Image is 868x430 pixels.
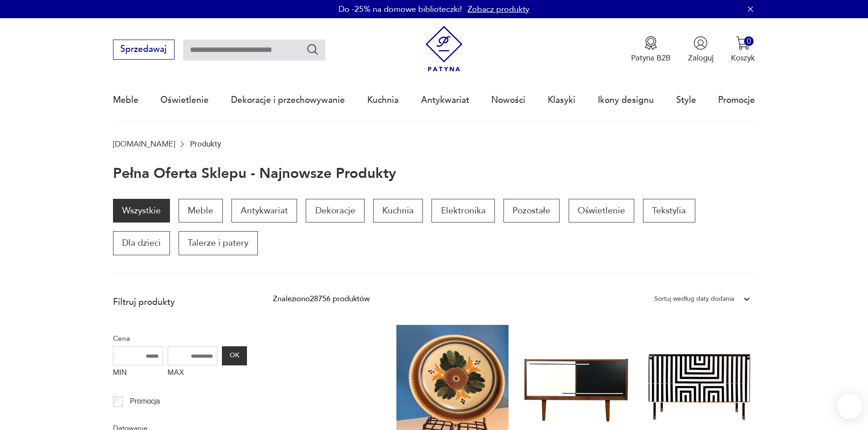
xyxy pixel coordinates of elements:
[644,36,658,50] img: Ikona medalu
[113,140,175,148] a: [DOMAIN_NAME]
[431,199,494,223] a: Elektronika
[631,53,671,63] p: Patyna B2B
[421,79,469,121] a: Antykwariat
[231,79,345,121] a: Dekoracje i przechowywanie
[598,79,654,121] a: Ikony designu
[160,79,209,121] a: Oświetlenie
[168,365,218,383] label: MAX
[190,140,221,148] p: Produkty
[688,36,714,63] button: Zaloguj
[718,79,755,121] a: Promocje
[654,293,734,305] div: Sortuj według daty dodania
[231,199,297,223] a: Antykwariat
[736,36,750,50] img: Ikona koszyka
[179,199,222,223] a: Meble
[548,79,575,121] a: Klasyki
[688,53,714,63] p: Zaloguj
[113,365,163,383] label: MIN
[113,231,170,255] a: Dla dzieci
[676,79,696,121] a: Style
[113,333,247,344] p: Cena
[631,36,671,63] button: Patyna B2B
[421,26,467,72] img: Patyna - sklep z meblami i dekoracjami vintage
[467,4,529,15] a: Zobacz produkty
[113,40,175,60] button: Sprzedawaj
[569,199,634,223] a: Oświetlenie
[744,36,754,46] div: 0
[837,394,863,419] iframe: Smartsupp widget button
[693,36,708,50] img: Ikonka użytkownika
[273,293,370,305] div: Znaleziono 28756 produktów
[179,231,257,255] a: Talerze i patery
[113,46,175,54] a: Sprzedawaj
[367,79,399,121] a: Kuchnia
[222,346,247,365] button: OK
[113,166,396,182] h1: Pełna oferta sklepu - najnowsze produkty
[643,199,695,223] a: Tekstylia
[113,296,247,308] p: Filtruj produkty
[503,199,560,223] a: Pozostałe
[731,53,755,63] p: Koszyk
[113,199,170,223] a: Wszystkie
[731,36,755,63] button: 0Koszyk
[130,395,160,407] p: Promocja
[631,36,671,63] a: Ikona medaluPatyna B2B
[306,43,319,56] button: Szukaj
[491,79,525,121] a: Nowości
[113,79,139,121] a: Meble
[339,4,462,15] p: Do -25% na domowe biblioteczki!
[306,199,364,223] a: Dekoracje
[373,199,423,223] a: Kuchnia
